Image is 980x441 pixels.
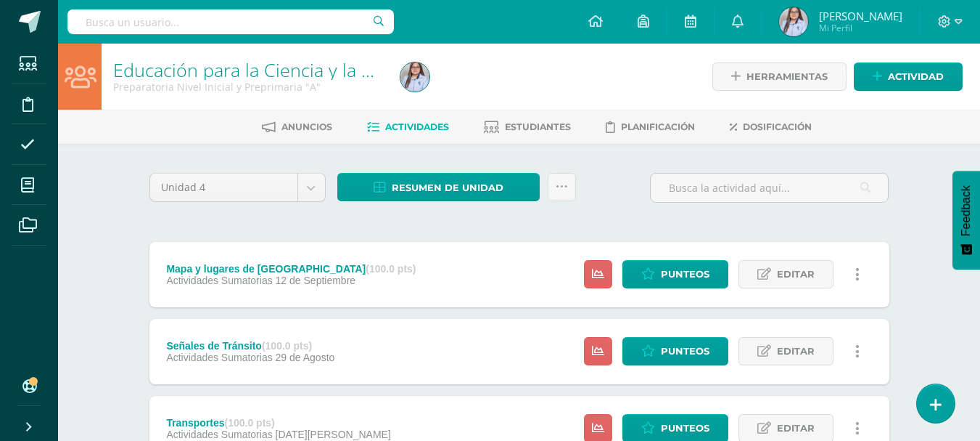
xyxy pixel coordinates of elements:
span: Estudiantes [505,121,571,132]
a: Anuncios [262,116,332,139]
span: Herramientas [746,63,828,90]
a: Unidad 4 [150,174,325,201]
span: Actividades Sumatorias [166,429,272,440]
a: Punteos [622,337,728,365]
a: Actividad [854,62,963,91]
div: Preparatoria Nivel Inicial y Preprimaria 'A' [113,80,383,94]
button: Feedback - Mostrar encuesta [952,171,980,270]
span: Actividades [385,121,449,132]
span: Editar [777,338,815,365]
span: Actividad [888,63,944,90]
span: Editar [777,261,815,288]
strong: (100.0 pts) [366,263,416,275]
strong: (100.0 pts) [225,417,275,429]
span: [DATE][PERSON_NAME] [276,429,391,440]
h1: Educación para la Ciencia y la Ciudadanía [113,60,383,80]
div: Señales de Tránsito [166,340,334,352]
span: Punteos [661,261,709,288]
span: Actividades Sumatorias [166,352,272,363]
div: Mapa y lugares de [GEOGRAPHIC_DATA] [166,263,416,275]
span: Punteos [661,338,709,365]
span: Dosificación [743,121,812,132]
span: Feedback [960,185,973,236]
input: Busca la actividad aquí... [651,174,888,202]
a: Punteos [622,260,728,288]
a: Estudiantes [484,116,571,139]
span: Actividades Sumatorias [166,275,272,286]
div: Transportes [166,417,390,429]
span: [PERSON_NAME] [819,9,902,23]
strong: (100.0 pts) [262,340,312,352]
a: Dosificación [730,116,812,139]
a: Resumen de unidad [337,173,540,201]
a: Actividades [367,116,449,139]
span: Resumen de unidad [392,174,503,201]
span: 12 de Septiembre [276,275,356,286]
span: Mi Perfil [819,22,902,34]
a: Educación para la Ciencia y la Ciudadanía [113,57,453,82]
input: Busca un usuario... [67,9,394,34]
img: da16aa7268928c216e3fa19f14060243.png [400,62,429,92]
span: 29 de Agosto [276,352,335,363]
span: Unidad 4 [161,174,287,201]
span: Anuncios [281,121,332,132]
a: Planificación [606,116,695,139]
img: da16aa7268928c216e3fa19f14060243.png [779,7,808,36]
a: Herramientas [712,62,847,91]
span: Planificación [621,121,695,132]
